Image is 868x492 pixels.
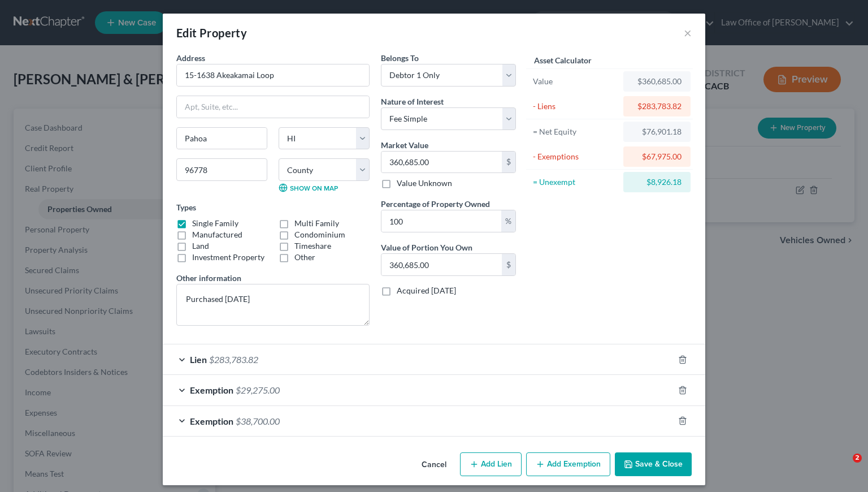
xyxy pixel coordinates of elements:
[381,210,501,232] input: 0.00
[176,201,196,213] label: Types
[381,139,428,151] label: Market Value
[533,101,618,112] div: - Liens
[615,452,692,476] button: Save & Close
[192,240,209,252] label: Land
[294,218,339,229] label: Multi Family
[381,254,502,275] input: 0.00
[177,96,369,118] input: Apt, Suite, etc...
[534,54,592,66] label: Asset Calculator
[177,128,267,149] input: Enter city...
[397,285,456,296] label: Acquired [DATE]
[632,176,682,188] div: $8,926.18
[236,416,280,426] span: $38,700.00
[381,198,490,210] label: Percentage of Property Owned
[397,178,452,189] label: Value Unknown
[413,454,455,476] button: Cancel
[381,96,444,107] label: Nature of Interest
[190,354,207,365] span: Lien
[502,152,515,173] div: $
[192,252,264,263] label: Investment Property
[294,240,331,252] label: Timeshare
[533,176,618,188] div: = Unexempt
[830,454,857,481] iframe: Intercom live chat
[533,126,618,137] div: = Net Equity
[279,183,338,192] a: Show on Map
[501,210,515,232] div: %
[192,229,242,240] label: Manufactured
[533,151,618,162] div: - Exemptions
[381,53,419,63] span: Belongs To
[190,416,233,426] span: Exemption
[176,158,267,181] input: Enter zip...
[632,76,682,87] div: $360,685.00
[294,252,315,263] label: Other
[177,64,369,86] input: Enter address...
[192,218,238,229] label: Single Family
[632,151,682,162] div: $67,975.00
[533,76,618,87] div: Value
[236,385,280,395] span: $29,275.00
[381,241,472,253] label: Value of Portion You Own
[632,101,682,112] div: $283,783.82
[502,254,515,275] div: $
[853,454,862,463] span: 2
[294,229,345,240] label: Condominium
[209,354,258,365] span: $283,783.82
[176,25,247,41] div: Edit Property
[632,126,682,137] div: $76,901.18
[190,385,233,395] span: Exemption
[460,452,522,476] button: Add Lien
[526,452,610,476] button: Add Exemption
[176,272,241,284] label: Other information
[176,53,205,63] span: Address
[684,26,692,40] button: ×
[381,152,502,173] input: 0.00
